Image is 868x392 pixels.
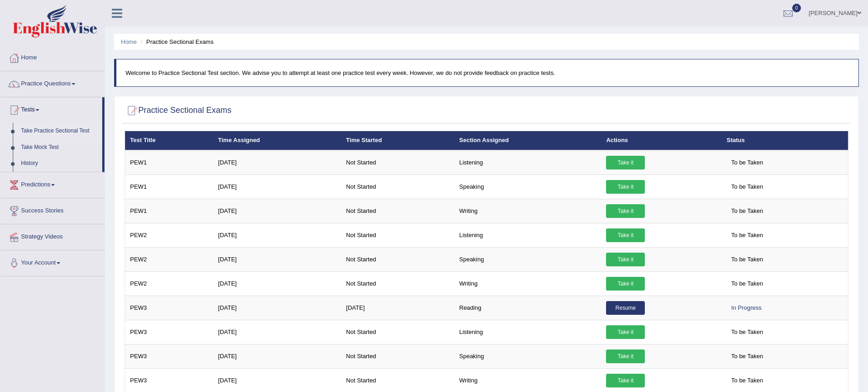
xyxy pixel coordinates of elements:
[454,199,601,223] td: Writing
[727,253,768,266] span: To be Taken
[341,150,454,175] td: Not Started
[121,38,137,45] a: Home
[125,271,213,296] td: PEW2
[606,228,645,242] a: Take it
[125,344,213,368] td: PEW3
[454,131,601,150] th: Section Assigned
[792,4,801,12] span: 0
[213,271,341,296] td: [DATE]
[606,277,645,291] a: Take it
[606,374,645,387] a: Take it
[341,271,454,296] td: Not Started
[213,175,341,199] td: [DATE]
[341,131,454,150] th: Time Started
[213,150,341,175] td: [DATE]
[125,199,213,223] td: PEW1
[0,71,105,94] a: Practice Questions
[727,204,768,218] span: To be Taken
[341,296,454,320] td: [DATE]
[341,247,454,271] td: Not Started
[454,320,601,344] td: Listening
[213,131,341,150] th: Time Assigned
[213,320,341,344] td: [DATE]
[454,296,601,320] td: Reading
[213,296,341,320] td: [DATE]
[125,104,231,117] h2: Practice Sectional Exams
[0,97,102,120] a: Tests
[727,350,768,363] span: To be Taken
[727,277,768,291] span: To be Taken
[125,131,213,150] th: Test Title
[606,253,645,266] a: Take it
[601,131,722,150] th: Actions
[341,344,454,368] td: Not Started
[454,344,601,368] td: Speaking
[727,301,766,315] div: In Progress
[17,123,102,139] a: Take Practice Sectional Test
[213,344,341,368] td: [DATE]
[125,69,849,77] p: Welcome to Practice Sectional Test section. We advise you to attempt at least one practice test e...
[606,350,645,363] a: Take it
[125,150,213,175] td: PEW1
[454,247,601,271] td: Speaking
[213,223,341,247] td: [DATE]
[606,180,645,194] a: Take it
[0,45,105,68] a: Home
[454,175,601,199] td: Speaking
[213,247,341,271] td: [DATE]
[606,156,645,170] a: Take it
[727,228,768,242] span: To be Taken
[454,150,601,175] td: Listening
[125,247,213,271] td: PEW2
[125,296,213,320] td: PEW3
[0,224,105,247] a: Strategy Videos
[125,175,213,199] td: PEW1
[454,271,601,296] td: Writing
[606,204,645,218] a: Take it
[606,325,645,339] a: Take it
[138,37,214,46] li: Practice Sectional Exams
[341,320,454,344] td: Not Started
[17,139,102,156] a: Take Mock Test
[727,156,768,170] span: To be Taken
[341,175,454,199] td: Not Started
[0,250,105,273] a: Your Account
[125,320,213,344] td: PEW3
[727,325,768,339] span: To be Taken
[727,180,768,194] span: To be Taken
[722,131,848,150] th: Status
[0,198,105,221] a: Success Stories
[341,223,454,247] td: Not Started
[125,223,213,247] td: PEW2
[213,199,341,223] td: [DATE]
[727,374,768,387] span: To be Taken
[341,199,454,223] td: Not Started
[0,172,105,195] a: Predictions
[17,155,102,172] a: History
[454,223,601,247] td: Listening
[606,301,645,315] a: Resume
